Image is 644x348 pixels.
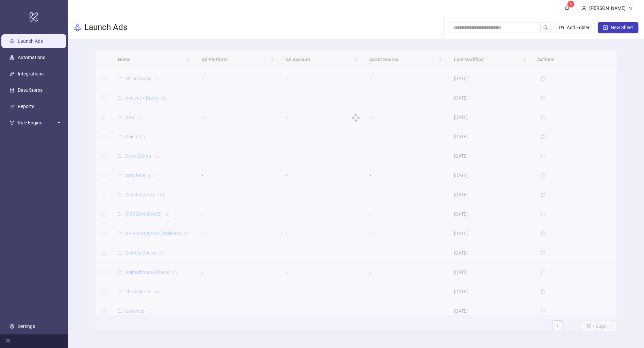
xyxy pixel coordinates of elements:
span: folder-add [559,25,564,30]
span: Add Folder [567,25,590,30]
span: fork [10,120,14,125]
span: 6 [570,2,572,6]
span: New Sheet [611,25,633,30]
span: user [582,6,587,11]
a: Settings [18,324,35,329]
span: down [628,6,633,11]
a: Reports [18,104,34,109]
span: menu-fold [5,339,10,344]
span: search [543,25,548,30]
button: Add Folder [554,22,595,33]
a: Integrations [18,71,44,76]
a: Automations [18,55,45,60]
h3: Launch Ads [84,22,127,33]
a: Launch Ads [18,38,43,44]
span: Rule Engine [18,116,55,129]
sup: 6 [567,1,574,7]
span: plus-square [603,25,608,30]
button: New Sheet [598,22,639,33]
div: [PERSON_NAME] [587,4,628,12]
span: bell [565,5,569,10]
span: rocket [73,23,82,32]
a: Data Stores [18,87,43,93]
